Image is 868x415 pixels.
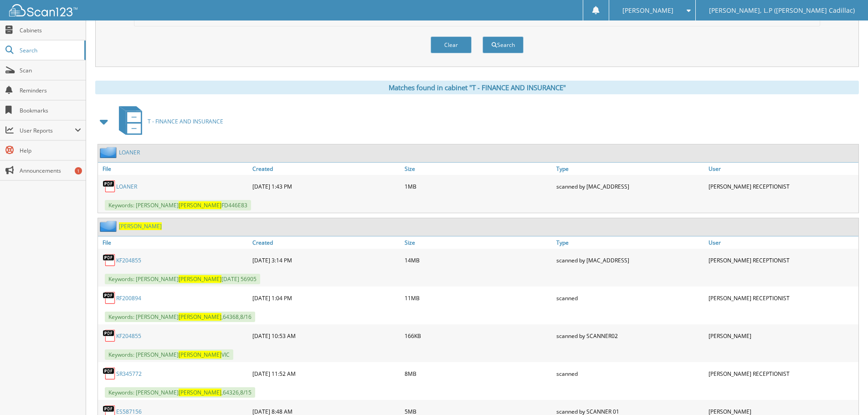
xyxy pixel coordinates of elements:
[179,313,221,321] span: [PERSON_NAME]
[402,251,555,269] div: 14MB
[116,332,141,340] a: KF204855
[20,46,80,54] span: Search
[20,127,75,134] span: User Reports
[105,349,233,360] span: Keywords: [PERSON_NAME] VIC
[706,289,858,307] div: [PERSON_NAME] RECEPTIONIST
[706,364,858,383] div: [PERSON_NAME] RECEPTIONIST
[116,183,137,190] a: LOANER
[402,163,555,175] a: Size
[20,67,81,74] span: Scan
[75,167,82,174] div: 1
[103,291,116,305] img: PDF.png
[20,147,81,154] span: Help
[706,163,858,175] a: User
[250,289,402,307] div: [DATE] 1:04 PM
[402,364,555,383] div: 8MB
[250,236,402,249] a: Created
[402,289,555,307] div: 11MB
[179,275,221,283] span: [PERSON_NAME]
[119,149,140,156] a: LOANER
[103,253,116,267] img: PDF.png
[709,8,855,13] span: [PERSON_NAME], L.P ([PERSON_NAME] Cadillac)
[100,147,119,158] img: folder2.png
[250,327,402,345] div: [DATE] 10:53 AM
[113,103,223,139] a: T - FINANCE AND INSURANCE
[250,177,402,195] div: [DATE] 1:43 PM
[95,81,859,94] div: Matches found in cabinet "T - FINANCE AND INSURANCE"
[554,163,706,175] a: Type
[179,351,221,359] span: [PERSON_NAME]
[20,107,81,114] span: Bookmarks
[9,4,77,16] img: scan123-logo-white.svg
[554,327,706,345] div: scanned by SCANNER02
[706,177,858,195] div: [PERSON_NAME] RECEPTIONIST
[20,87,81,94] span: Reminders
[105,312,255,322] span: Keywords: [PERSON_NAME] ,64368,8/16
[250,163,402,175] a: Created
[706,251,858,269] div: [PERSON_NAME] RECEPTIONIST
[250,251,402,269] div: [DATE] 3:14 PM
[116,256,141,264] a: KF204855
[706,236,858,249] a: User
[431,36,472,53] button: Clear
[98,163,250,175] a: File
[103,179,116,193] img: PDF.png
[100,220,119,232] img: folder2.png
[179,201,221,209] span: [PERSON_NAME]
[554,251,706,269] div: scanned by [MAC_ADDRESS]
[554,236,706,249] a: Type
[105,387,255,398] span: Keywords: [PERSON_NAME] ,64326,8/15
[103,329,116,343] img: PDF.png
[483,36,524,53] button: Search
[116,370,142,378] a: SR345772
[103,367,116,380] img: PDF.png
[402,327,555,345] div: 166KB
[20,167,81,174] span: Announcements
[20,26,81,34] span: Cabinets
[554,364,706,383] div: scanned
[98,236,250,249] a: File
[554,289,706,307] div: scanned
[706,327,858,345] div: [PERSON_NAME]
[402,177,555,195] div: 1MB
[116,294,141,302] a: RF200894
[105,200,251,210] span: Keywords: [PERSON_NAME] FD446E83
[105,274,260,284] span: Keywords: [PERSON_NAME] [DATE] 56905
[622,8,673,13] span: [PERSON_NAME]
[179,389,221,396] span: [PERSON_NAME]
[148,118,223,125] span: T - FINANCE AND INSURANCE
[250,364,402,383] div: [DATE] 11:52 AM
[119,222,162,230] a: [PERSON_NAME]
[554,177,706,195] div: scanned by [MAC_ADDRESS]
[402,236,555,249] a: Size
